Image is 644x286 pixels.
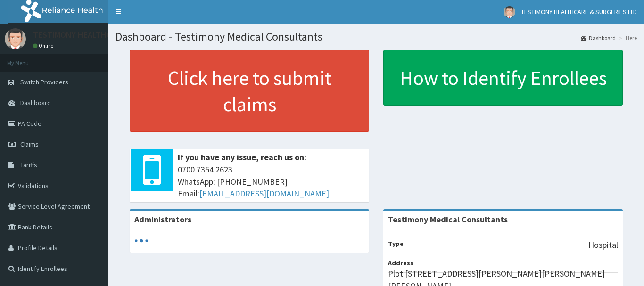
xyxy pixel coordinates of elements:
span: TESTIMONY HEALTHCARE & SURGERIES LTD [521,8,637,16]
span: Dashboard [20,98,51,107]
a: [EMAIL_ADDRESS][DOMAIN_NAME] [199,188,329,199]
li: Here [617,34,637,42]
img: User Image [504,6,515,18]
a: Click here to submit claims [130,50,369,132]
b: Type [388,239,404,248]
b: Address [388,259,413,267]
span: Tariffs [20,161,37,169]
span: Claims [20,140,39,148]
p: TESTIMONY HEALTHCARE & SURGERIES LTD [33,31,190,39]
span: 0700 7354 2623 WhatsApp: [PHONE_NUMBER] Email: [178,163,364,200]
span: Switch Providers [20,78,68,86]
a: Dashboard [581,34,616,42]
p: Hospital [588,239,618,251]
a: Online [33,42,56,49]
svg: audio-loading [134,234,149,248]
img: User Image [5,28,26,49]
strong: Testimony Medical Consultants [388,214,508,225]
h1: Dashboard - Testimony Medical Consultants [116,31,637,43]
a: How to Identify Enrollees [383,50,623,106]
b: Administrators [134,214,191,225]
b: If you have any issue, reach us on: [178,152,306,163]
